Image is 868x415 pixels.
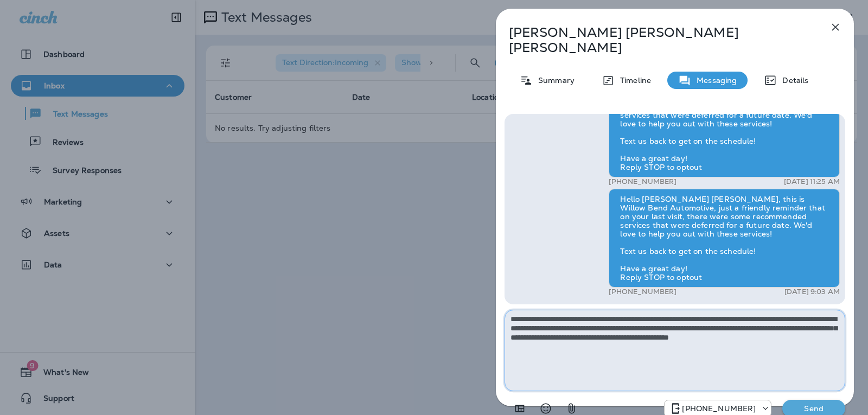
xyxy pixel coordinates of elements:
p: Details [777,76,808,85]
p: Messaging [691,76,737,85]
p: Timeline [615,76,651,85]
p: [PHONE_NUMBER] [609,288,676,296]
div: Hello [PERSON_NAME] [PERSON_NAME], this is Willow Bend Automotive, just a friendly reminder that ... [609,189,840,288]
p: Summary [533,76,575,85]
p: [DATE] 9:03 AM [784,288,840,296]
div: Hello [PERSON_NAME] [PERSON_NAME], this is Willow Bend Automotive, just a friendly reminder that ... [609,79,840,177]
div: +1 (813) 497-4455 [665,402,771,415]
p: [PERSON_NAME] [PERSON_NAME] [PERSON_NAME] [509,25,805,55]
p: [DATE] 11:25 AM [784,177,840,186]
p: [PHONE_NUMBER] [682,404,756,413]
p: [PHONE_NUMBER] [609,177,676,186]
p: Send [791,404,837,413]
